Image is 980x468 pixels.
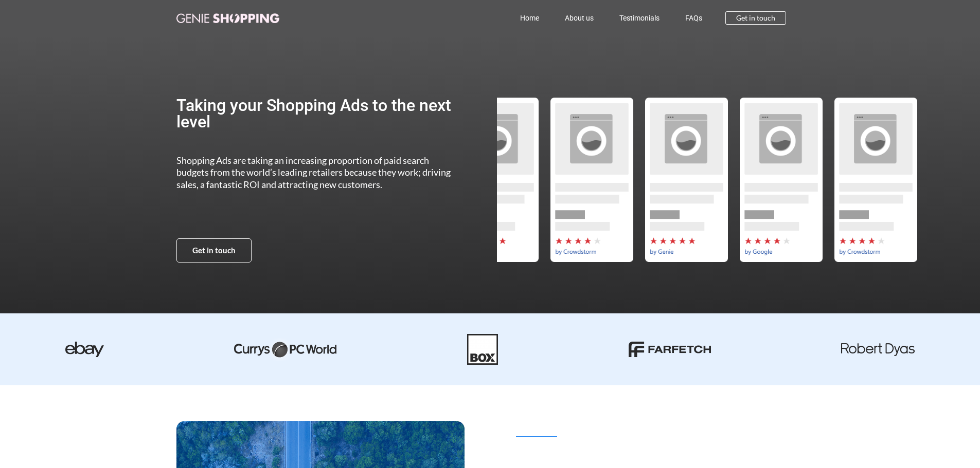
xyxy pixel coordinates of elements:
span: Shopping Ads are taking an increasing proportion of paid search budgets from the world’s leading ... [176,155,451,190]
a: Testimonials [607,6,672,30]
a: Get in touch [176,238,252,263]
a: Get in touch [725,11,786,25]
span: Get in touch [736,14,775,22]
div: by-google [733,98,828,262]
div: by-crowdstorm [544,98,638,262]
div: 3 / 5 [638,98,733,262]
img: robert dyas [841,343,915,356]
img: farfetch-01 [629,342,711,357]
div: 5 / 5 [828,98,922,262]
div: 2 / 5 [544,98,638,262]
nav: Menu [325,6,716,30]
div: Slides [497,98,970,262]
div: by-crowdstorm [828,98,922,262]
div: 4 / 5 [733,98,828,262]
a: Home [507,6,552,30]
img: genie-shopping-logo [176,13,279,23]
div: by-genie [449,98,544,262]
div: by-genie [638,98,733,262]
img: ebay-dark [65,342,104,357]
a: About us [552,6,607,30]
a: FAQs [672,6,715,30]
span: Get in touch [192,247,236,254]
div: 1 / 5 [449,98,544,262]
h2: Taking your Shopping Ads to the next level [176,97,461,130]
img: Box-01 [467,334,498,365]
